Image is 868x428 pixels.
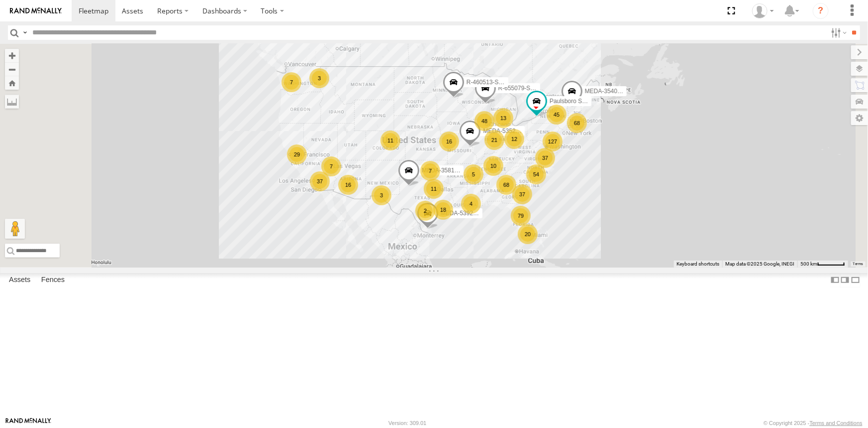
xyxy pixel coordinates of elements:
[424,179,444,199] div: 11
[4,273,35,287] label: Assets
[512,184,532,204] div: 37
[388,420,426,426] div: Version: 309.01
[853,262,864,266] a: Terms (opens in new tab)
[338,175,358,195] div: 16
[584,88,636,95] span: MEDA-354015-Roll
[461,194,481,214] div: 4
[484,130,504,150] div: 21
[10,7,62,14] img: rand-logo.svg
[813,3,829,19] i: ?
[5,49,19,62] button: Zoom in
[498,85,542,92] span: R-655079-Swing
[851,273,861,287] label: Hide Summary Table
[496,175,516,195] div: 68
[5,62,19,76] button: Zoom out
[543,132,563,151] div: 127
[827,25,849,40] label: Search Filter Options
[415,201,435,221] div: 2
[676,261,719,268] button: Keyboard shortcuts
[420,161,440,181] div: 7
[5,219,25,239] button: Drag Pegman onto the map to open Street View
[372,185,391,205] div: 3
[535,148,555,168] div: 37
[439,132,459,151] div: 16
[466,79,510,86] span: R-460513-Swing
[433,200,453,220] div: 18
[567,113,587,133] div: 68
[321,156,341,176] div: 7
[464,164,483,184] div: 5
[310,171,330,191] div: 37
[36,273,70,287] label: Fences
[810,420,863,426] a: Terms and Conditions
[840,273,850,287] label: Dock Summary Table to the Right
[518,224,538,244] div: 20
[483,156,503,176] div: 10
[381,131,400,150] div: 11
[422,167,473,174] span: MEDA-358103-Roll
[800,261,817,267] span: 500 km
[549,98,615,105] span: Paulsboro Spare Tracker
[5,76,19,90] button: Zoom Home
[440,210,491,217] span: MEDA-539283-Roll
[526,164,546,184] div: 54
[309,68,329,88] div: 3
[483,128,534,135] span: MEDA-535204-Roll
[21,25,29,40] label: Search Query
[5,95,19,109] label: Measure
[725,261,794,267] span: Map data ©2025 Google, INEGI
[475,111,494,131] div: 48
[511,206,531,226] div: 79
[504,129,524,149] div: 12
[749,3,777,18] div: Brian Lorenzo
[282,72,301,92] div: 7
[764,420,863,426] div: © Copyright 2025 -
[851,111,868,125] label: Map Settings
[5,418,51,428] a: Visit our Website
[287,144,307,164] div: 29
[547,105,567,125] div: 45
[797,261,848,268] button: Map Scale: 500 km per 52 pixels
[493,108,513,128] div: 13
[830,273,840,287] label: Dock Summary Table to the Left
